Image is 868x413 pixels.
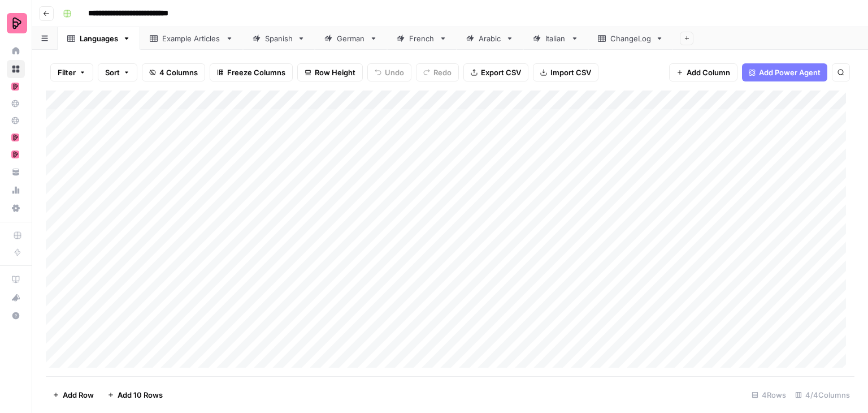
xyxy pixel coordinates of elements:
[297,63,363,81] button: Row Height
[46,386,101,404] button: Add Row
[669,63,737,81] button: Add Column
[243,27,315,50] a: Spanish
[58,67,76,78] span: Filter
[80,33,118,44] div: Languages
[11,150,19,158] img: mhz6d65ffplwgtj76gcfkrq5icux
[7,270,25,289] a: AirOps Academy
[550,67,591,78] span: Import CSV
[7,289,25,307] button: What's new?
[687,67,730,78] span: Add Column
[759,67,821,78] span: Add Power Agent
[337,33,365,44] div: German
[210,63,293,81] button: Freeze Columns
[433,67,452,78] span: Redo
[7,163,25,181] a: Your Data
[118,389,163,401] span: Add 10 Rows
[265,33,293,44] div: Spanish
[7,13,27,33] img: Preply Logo
[140,27,243,50] a: Example Articles
[7,181,25,199] a: Usage
[7,9,25,37] button: Workspace: Preply
[523,27,588,50] a: Italian
[7,307,25,325] button: Help + Support
[481,67,521,78] span: Export CSV
[50,63,93,81] button: Filter
[747,386,791,404] div: 4 Rows
[315,27,387,50] a: German
[463,63,528,81] button: Export CSV
[227,67,285,78] span: Freeze Columns
[742,63,827,81] button: Add Power Agent
[367,63,411,81] button: Undo
[58,27,140,50] a: Languages
[385,67,404,78] span: Undo
[159,67,198,78] span: 4 Columns
[142,63,205,81] button: 4 Columns
[457,27,523,50] a: Arabic
[7,289,24,306] div: What's new?
[791,386,854,404] div: 4/4 Columns
[409,33,435,44] div: French
[7,42,25,60] a: Home
[588,27,673,50] a: ChangeLog
[610,33,651,44] div: ChangeLog
[98,63,137,81] button: Sort
[387,27,457,50] a: French
[101,386,170,404] button: Add 10 Rows
[7,60,25,78] a: Browse
[479,33,501,44] div: Arabic
[533,63,598,81] button: Import CSV
[63,389,94,401] span: Add Row
[7,199,25,217] a: Settings
[105,67,120,78] span: Sort
[11,83,19,91] img: mhz6d65ffplwgtj76gcfkrq5icux
[162,33,221,44] div: Example Articles
[11,134,19,141] img: mhz6d65ffplwgtj76gcfkrq5icux
[545,33,566,44] div: Italian
[315,67,355,78] span: Row Height
[416,63,459,81] button: Redo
